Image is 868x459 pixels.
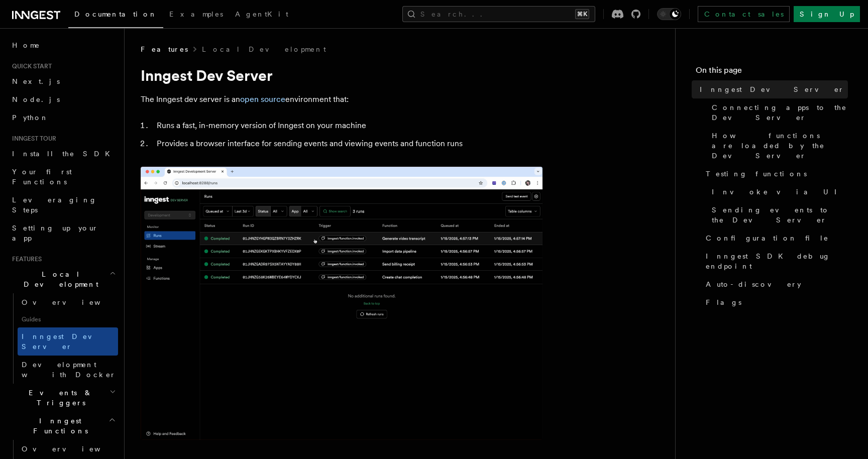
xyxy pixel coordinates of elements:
[12,224,98,242] span: Setting up your app
[706,233,829,243] span: Configuration file
[8,265,118,293] button: Local Development
[794,6,860,22] a: Sign Up
[163,3,229,27] a: Examples
[8,293,118,384] div: Local Development
[229,3,294,27] a: AgentKit
[8,219,118,247] a: Setting up your app
[12,113,49,122] span: Python
[712,205,848,225] span: Sending events to the Dev Server
[8,135,56,143] span: Inngest tour
[696,80,848,98] a: Inngest Dev Server
[706,297,741,307] span: Flags
[706,169,807,179] span: Testing functions
[22,298,125,306] span: Overview
[8,36,118,54] a: Home
[712,187,845,197] span: Invoke via UI
[141,66,542,84] h1: Inngest Dev Server
[8,145,118,163] a: Install the SDK
[696,64,848,80] h4: On this page
[702,293,848,311] a: Flags
[402,6,595,22] button: Search...⌘K
[712,102,848,123] span: Connecting apps to the Dev Server
[8,388,110,408] span: Events & Triggers
[8,163,118,191] a: Your first Functions
[18,327,118,356] a: Inngest Dev Server
[706,279,801,289] span: Auto-discovery
[702,275,848,293] a: Auto-discovery
[22,361,116,379] span: Development with Docker
[657,8,681,20] button: Toggle dark mode
[702,247,848,275] a: Inngest SDK debug endpoint
[18,293,118,311] a: Overview
[8,72,118,90] a: Next.js
[12,95,60,103] span: Node.js
[12,196,97,214] span: Leveraging Steps
[141,92,542,106] p: The Inngest dev server is an environment that:
[22,445,125,453] span: Overview
[74,10,157,18] span: Documentation
[8,412,118,440] button: Inngest Functions
[141,44,188,54] span: Features
[12,40,40,50] span: Home
[18,311,118,327] span: Guides
[12,150,116,158] span: Install the SDK
[235,10,288,18] span: AgentKit
[712,131,848,161] span: How functions are loaded by the Dev Server
[8,416,108,436] span: Inngest Functions
[702,165,848,183] a: Testing functions
[8,108,118,127] a: Python
[22,332,107,351] span: Inngest Dev Server
[8,191,118,219] a: Leveraging Steps
[202,44,326,54] a: Local Development
[708,183,848,201] a: Invoke via UI
[141,167,542,440] img: Dev Server Demo
[240,94,285,104] a: open source
[8,62,52,70] span: Quick start
[575,9,589,19] kbd: ⌘K
[169,10,223,18] span: Examples
[18,440,118,458] a: Overview
[700,84,844,94] span: Inngest Dev Server
[12,77,60,85] span: Next.js
[154,137,542,151] li: Provides a browser interface for sending events and viewing events and function runs
[12,168,72,186] span: Your first Functions
[702,229,848,247] a: Configuration file
[8,255,42,263] span: Features
[8,269,110,289] span: Local Development
[708,127,848,165] a: How functions are loaded by the Dev Server
[68,3,163,28] a: Documentation
[706,251,848,271] span: Inngest SDK debug endpoint
[8,384,118,412] button: Events & Triggers
[8,90,118,108] a: Node.js
[154,119,542,133] li: Runs a fast, in-memory version of Inngest on your machine
[18,356,118,384] a: Development with Docker
[698,6,790,22] a: Contact sales
[708,201,848,229] a: Sending events to the Dev Server
[708,98,848,127] a: Connecting apps to the Dev Server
